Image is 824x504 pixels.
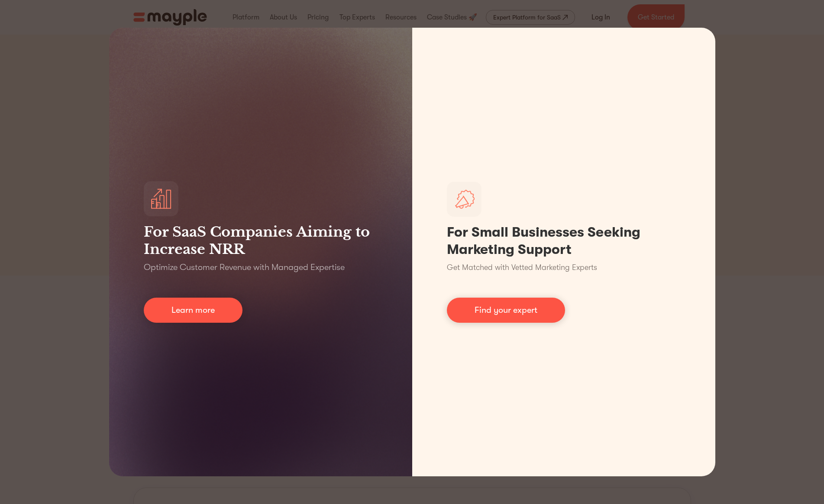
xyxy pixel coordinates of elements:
h3: For SaaS Companies Aiming to Increase NRR [144,223,378,258]
p: Optimize Customer Revenue with Managed Expertise [144,261,345,273]
a: Find your expert [447,298,565,323]
h1: For Small Businesses Seeking Marketing Support [447,224,681,258]
a: Learn more [144,298,242,323]
p: Get Matched with Vetted Marketing Experts [447,262,597,273]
